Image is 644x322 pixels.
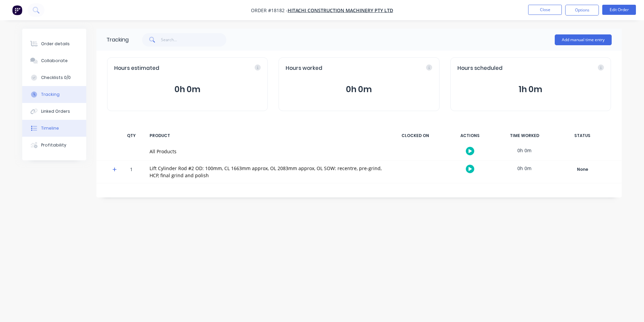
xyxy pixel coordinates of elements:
[445,129,495,143] div: ACTIONS
[41,58,68,64] div: Collaborate
[22,86,86,103] button: Tracking
[41,142,66,148] div: Profitability
[150,165,382,179] div: Lift Cylinder Rod #2 OD: 100mm, CL 1663mm approx, OL 2083mm approx, OL SOW: recentre, pre-grind, ...
[146,129,386,143] div: PRODUCT
[114,83,261,96] button: 0h 0m
[41,91,60,98] div: Tracking
[41,108,70,114] div: Linked Orders
[22,137,86,154] button: Profitability
[558,165,607,174] button: None
[251,7,288,14] span: Order #18182 -
[499,143,550,158] div: 0h 0m
[41,41,70,47] div: Order details
[602,5,636,15] button: Edit Order
[558,165,607,174] div: None
[41,75,71,81] div: Checklists 0/0
[499,161,550,176] div: 0h 0m
[390,129,441,143] div: CLOCKED ON
[22,120,86,137] button: Timeline
[114,64,159,72] span: Hours estimated
[554,129,611,143] div: STATUS
[565,5,599,16] button: Options
[499,129,550,143] div: TIME WORKED
[161,33,227,47] input: Search...
[121,162,141,183] div: 1
[22,35,86,52] button: Order details
[286,83,432,96] button: 0h 0m
[286,64,322,72] span: Hours worked
[22,103,86,120] button: Linked Orders
[150,148,382,155] div: All Products
[121,129,141,143] div: QTY
[22,69,86,86] button: Checklists 0/0
[41,125,59,131] div: Timeline
[457,83,604,96] button: 1h 0m
[12,5,22,15] img: Factory
[528,5,562,15] button: Close
[22,52,86,69] button: Collaborate
[457,64,503,72] span: Hours scheduled
[106,36,129,44] div: Tracking
[288,7,393,14] a: Hitachi Construction Machinery Pty Ltd
[555,34,612,45] button: Add manual time entry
